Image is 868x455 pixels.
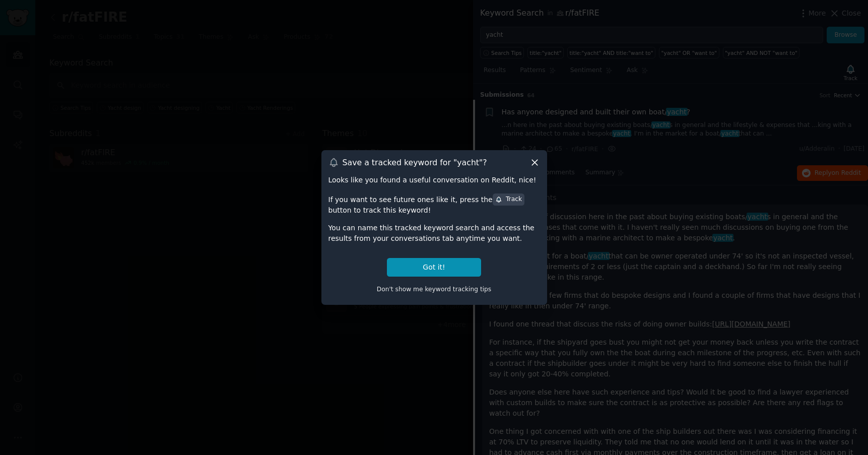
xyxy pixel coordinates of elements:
[328,223,540,244] div: You can name this tracked keyword search and access the results from your conversations tab anyti...
[328,192,540,216] div: If you want to see future ones like it, press the button to track this keyword!
[387,258,481,277] button: Got it!
[328,175,540,185] div: Looks like you found a useful conversation on Reddit, nice!
[495,195,522,204] div: Track
[343,157,487,168] h3: Save a tracked keyword for " yacht "?
[377,286,492,293] span: Don't show me keyword tracking tips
